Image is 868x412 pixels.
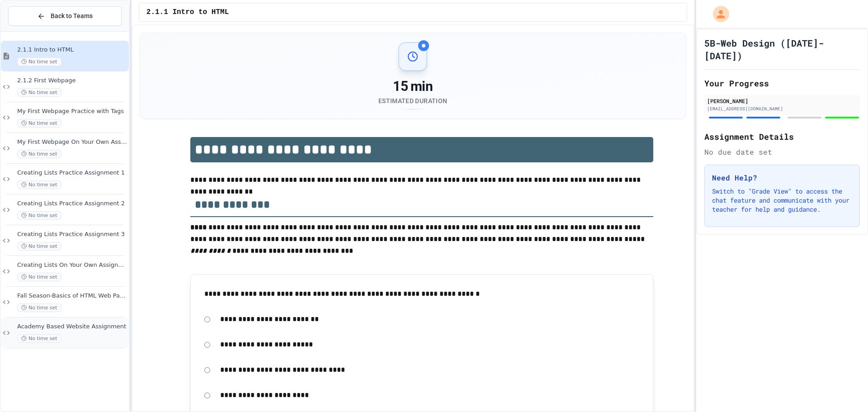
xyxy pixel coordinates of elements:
[704,37,860,62] h1: 5B-Web Design ([DATE]-[DATE])
[378,78,447,95] div: 15 min
[704,77,860,90] h2: Your Progress
[51,11,93,21] span: Back to Teams
[17,242,61,251] span: No time set
[17,119,61,128] span: No time set
[17,303,61,312] span: No time set
[17,261,127,269] span: Creating Lists On Your Own Assignment
[17,180,61,189] span: No time set
[17,273,61,281] span: No time set
[703,4,731,24] div: My Account
[17,334,61,343] span: No time set
[17,292,127,300] span: Fall Season-Basics of HTML Web Page Assignment
[712,172,852,183] h3: Need Help?
[712,187,852,214] p: Switch to "Grade View" to access the chat feature and communicate with your teacher for help and ...
[17,108,127,115] span: My First Webpage Practice with Tags
[17,150,61,158] span: No time set
[17,57,61,66] span: No time set
[704,147,860,157] div: No due date set
[17,200,127,208] span: Creating Lists Practice Assignment 2
[704,130,860,143] h2: Assignment Details
[707,105,857,112] div: [EMAIL_ADDRESS][DOMAIN_NAME]
[707,97,857,105] div: [PERSON_NAME]
[146,7,229,18] span: 2.1.1 Intro to HTML
[17,169,127,177] span: Creating Lists Practice Assignment 1
[17,77,127,85] span: 2.1.2 First Webpage
[17,211,61,220] span: No time set
[17,138,127,146] span: My First Webpage On Your Own Assignment
[17,323,127,331] span: Academy Based Website Assignment
[8,6,122,26] button: Back to Teams
[378,96,447,105] div: Estimated Duration
[17,88,61,97] span: No time set
[17,46,127,54] span: 2.1.1 Intro to HTML
[17,231,127,238] span: Creating Lists Practice Assignment 3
